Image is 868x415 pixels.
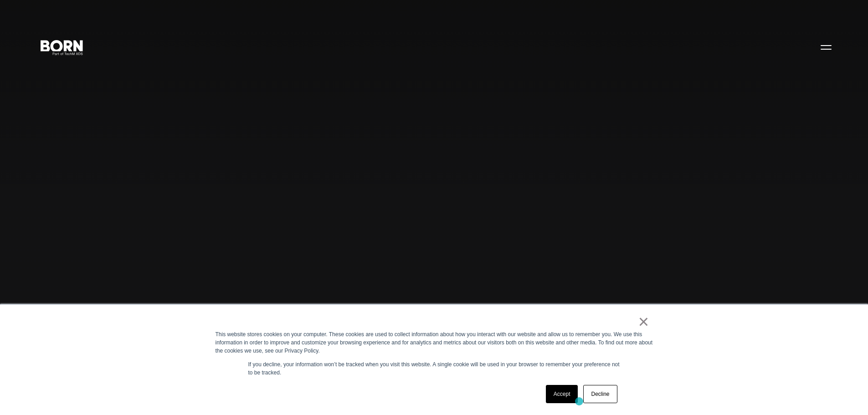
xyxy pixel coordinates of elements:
a: × [638,318,649,326]
a: Decline [583,385,617,403]
a: Accept [546,385,578,403]
div: This website stores cookies on your computer. These cookies are used to collect information about... [216,330,653,355]
button: Open [815,37,837,56]
p: If you decline, your information won’t be tracked when you visit this website. A single cookie wi... [248,360,620,377]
